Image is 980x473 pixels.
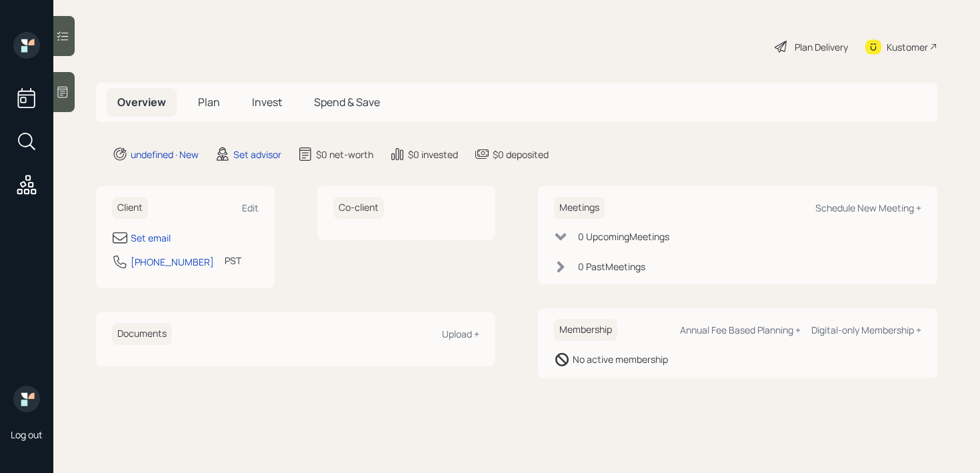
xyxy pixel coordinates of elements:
div: Log out [11,428,43,441]
div: Set email [131,231,171,245]
div: Annual Fee Based Planning + [680,324,801,336]
h6: Meetings [554,197,605,219]
div: Set advisor [233,147,281,161]
div: Upload + [442,328,479,340]
h6: Membership [554,319,617,341]
div: Schedule New Meeting + [815,201,921,214]
div: [PHONE_NUMBER] [131,255,214,269]
span: Spend & Save [314,95,380,109]
img: retirable_logo.png [13,386,40,412]
div: 0 Past Meeting s [578,260,645,274]
div: $0 deposited [493,147,549,161]
div: $0 invested [408,147,458,161]
span: Invest [252,95,282,109]
div: No active membership [573,352,668,366]
div: Digital-only Membership + [811,324,921,336]
div: $0 net-worth [316,147,373,161]
div: undefined · New [131,147,199,161]
h6: Documents [112,323,172,345]
h6: Co-client [333,197,384,219]
div: Plan Delivery [795,40,848,54]
div: Kustomer [887,40,928,54]
div: Edit [242,201,259,214]
span: Overview [117,95,166,109]
span: Plan [198,95,220,109]
div: 0 Upcoming Meeting s [578,229,669,244]
div: PST [225,254,241,268]
h6: Client [112,197,148,219]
